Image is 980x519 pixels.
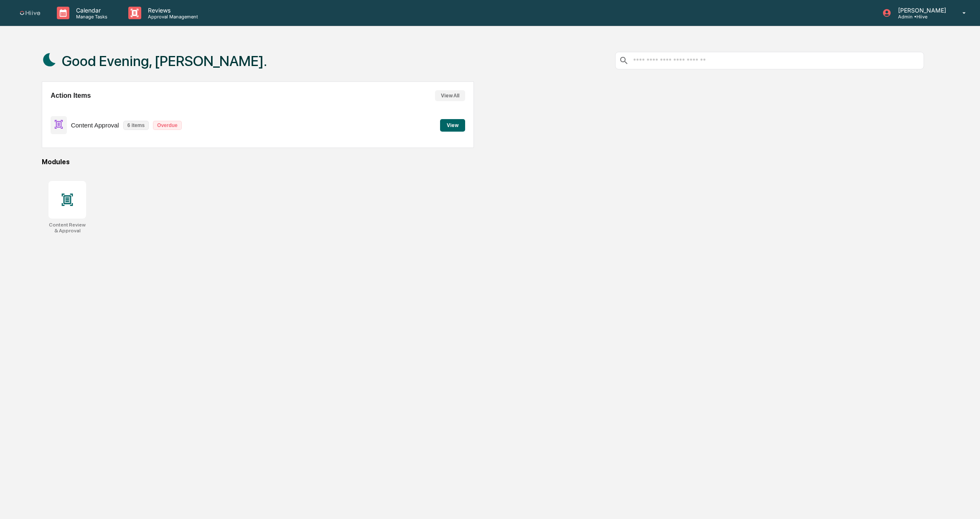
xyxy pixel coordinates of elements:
a: View [440,121,465,129]
p: 6 items [123,121,149,130]
p: Admin • Hiive [891,14,950,20]
p: Reviews [141,7,202,14]
p: Overdue [153,121,182,130]
h1: Good Evening, [PERSON_NAME]. [62,53,267,69]
p: Manage Tasks [69,14,112,20]
h2: Action Items [51,92,91,99]
p: Calendar [69,7,112,14]
p: Content Approval [71,122,119,129]
div: Modules [42,158,924,166]
img: logo [20,11,40,15]
p: Approval Management [141,14,202,20]
button: View [440,119,465,132]
div: Content Review & Approval [48,222,86,234]
p: [PERSON_NAME] [891,7,950,14]
button: View All [435,90,465,101]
